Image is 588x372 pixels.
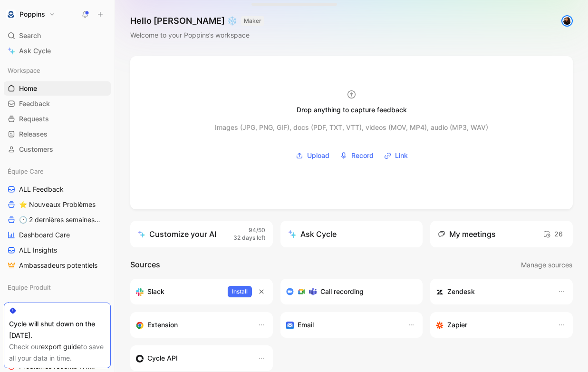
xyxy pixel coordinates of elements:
[4,44,111,58] a: Ask Cycle
[19,245,57,255] span: ALL Insights
[4,142,111,157] a: Customers
[4,280,111,294] div: Equipe Produit
[19,215,100,225] span: 🕐 2 dernières semaines - Occurences
[130,221,273,247] a: Customize your AI94/5032 days left
[19,30,41,41] span: Search
[436,319,548,331] div: Capture feedback from thousands of sources with Zapier (survey results, recordings, sheets, etc).
[19,185,64,194] span: ALL Feedback
[138,228,216,240] div: Customize your AI
[19,230,70,240] span: Dashboard Care
[147,319,178,331] h3: Extension
[8,66,40,75] span: Workspace
[395,150,408,161] span: Link
[249,226,265,235] span: 94/50
[4,63,111,78] div: Workspace
[19,200,96,209] span: ⭐ Nouveaux Problèmes
[4,127,111,141] a: Releases
[232,287,248,296] span: Install
[292,148,333,163] button: Upload
[8,283,51,292] span: Equipe Produit
[521,259,573,271] button: Manage sources
[521,259,572,271] span: Manage sources
[19,84,37,93] span: Home
[4,112,111,126] a: Requests
[447,319,467,331] h3: Zapier
[4,8,58,21] button: PoppinsPoppins
[438,228,496,240] div: My meetings
[19,145,53,154] span: Customers
[241,16,264,26] button: MAKER
[4,29,111,43] div: Search
[298,319,314,331] h3: Email
[307,150,329,161] span: Upload
[136,319,248,331] div: Capture feedback from anywhere on the web
[130,29,264,41] div: Welcome to your Poppins’s workspace
[147,352,178,364] h3: Cycle API
[297,104,407,116] div: Drop anything to capture feedback
[4,81,111,96] a: Home
[4,182,111,196] a: ALL Feedback
[9,318,106,341] div: Cycle will shut down on the [DATE].
[136,352,248,364] div: Sync customers & send feedback from custom sources. Get inspired by our favorite use case
[19,10,45,19] h1: Poppins
[4,243,111,257] a: ALL Insights
[147,286,164,297] h3: Slack
[19,45,51,57] span: Ask Cycle
[4,197,111,212] a: ⭐ Nouveaux Problèmes
[19,301,77,310] span: Dashboard produit
[6,10,16,19] img: Poppins
[4,164,111,178] div: Équipe Care
[215,122,488,133] div: Images (JPG, PNG, GIF), docs (PDF, TXT, VTT), videos (MOV, MP4), audio (MP3, WAV)
[19,129,48,139] span: Releases
[337,148,377,163] button: Record
[9,341,106,364] div: Check our to save all your data in time.
[286,286,410,297] div: Record & transcribe meetings from Zoom, Meet & Teams.
[228,286,252,297] button: Install
[4,164,111,273] div: Équipe CareALL Feedback⭐ Nouveaux Problèmes🕐 2 dernières semaines - OccurencesDashboard CareALL I...
[351,150,374,161] span: Record
[19,114,49,124] span: Requests
[130,15,264,27] h1: Hello [PERSON_NAME] ❄️
[8,166,44,176] span: Équipe Care
[320,286,364,297] h3: Call recording
[288,228,337,240] div: Ask Cycle
[280,221,423,247] button: Ask Cycle
[19,99,50,108] span: Feedback
[4,97,111,111] a: Feedback
[447,286,475,297] h3: Zendesk
[4,213,111,227] a: 🕐 2 dernières semaines - Occurences
[286,319,398,331] div: Forward emails to your feedback inbox
[4,298,111,313] a: Dashboard produit
[540,226,565,242] button: 26
[562,16,572,26] img: avatar
[130,259,160,271] h2: Sources
[233,234,265,242] span: 32 days left
[436,286,548,297] div: Sync customers and create docs
[136,286,220,297] div: Sync your customers, send feedback and get updates in Slack
[4,228,111,242] a: Dashboard Care
[4,258,111,273] a: Ambassadeurs potentiels
[19,261,97,270] span: Ambassadeurs potentiels
[41,343,81,351] a: export guide
[381,148,411,163] button: Link
[543,228,563,240] span: 26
